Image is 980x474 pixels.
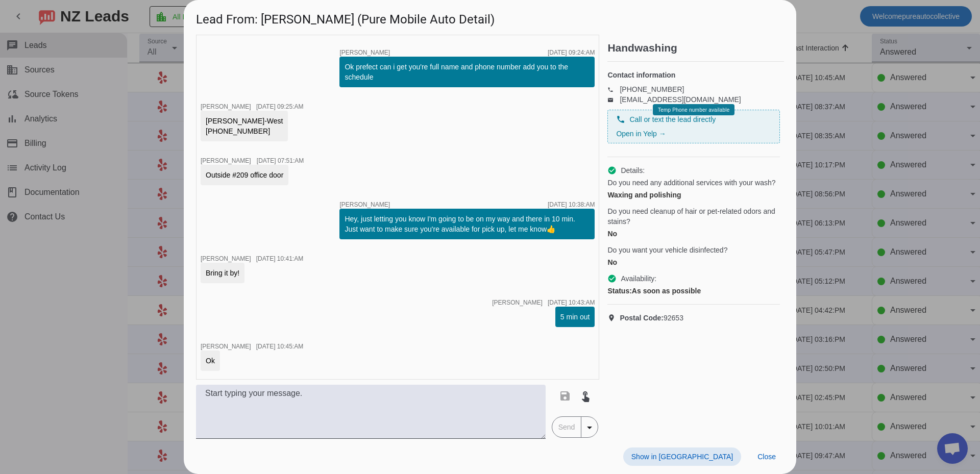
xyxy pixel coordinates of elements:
[607,206,780,227] span: Do you need cleanup of hair or pet-related odors and stains?
[548,300,595,306] div: [DATE] 10:43:AM
[607,287,631,295] strong: Status:
[345,62,590,82] div: Ok prefect can i get you're full name and phone number add you to the schedule
[548,202,595,208] div: [DATE] 10:38:AM
[206,356,215,366] div: Ok
[749,447,784,466] button: Close
[339,202,390,208] span: [PERSON_NAME]
[201,343,251,350] span: [PERSON_NAME]
[256,256,303,262] div: [DATE] 10:41:AM
[579,390,592,402] mat-icon: touch_app
[548,49,595,56] div: [DATE] 09:24:AM
[616,115,625,124] mat-icon: phone
[201,157,251,164] span: [PERSON_NAME]
[658,107,729,113] span: Temp Phone number available
[607,97,620,102] mat-icon: email
[620,313,683,323] span: 92653
[206,170,283,180] div: Outside #209 office door
[607,286,780,296] div: As soon as possible
[620,95,741,104] a: [EMAIL_ADDRESS][DOMAIN_NAME]
[629,114,716,124] span: Call or text the lead directly
[616,130,666,138] a: Open in Yelp →
[621,165,645,176] span: Details:
[607,166,617,175] mat-icon: check_circle
[607,257,780,267] div: No
[620,85,684,93] a: [PHONE_NUMBER]
[339,49,390,56] span: [PERSON_NAME]
[631,453,733,461] span: Show in [GEOGRAPHIC_DATA]
[345,214,590,234] div: Hey, just letting you know I'm going to be on my way and there in 10 min. Just want to make sure ...
[757,453,776,461] span: Close
[257,158,304,164] div: [DATE] 07:51:AM
[206,116,283,136] div: [PERSON_NAME]-West [PHONE_NUMBER]
[607,43,784,53] h2: Handwashing
[492,300,543,306] span: [PERSON_NAME]
[560,312,590,322] div: 5 min out
[206,268,239,278] div: Bring it by!
[623,447,741,466] button: Show in [GEOGRAPHIC_DATA]
[607,274,617,283] mat-icon: check_circle
[607,229,780,239] div: No
[607,70,780,80] h4: Contact information
[607,87,620,92] mat-icon: phone
[620,314,664,322] strong: Postal Code:
[256,343,303,350] div: [DATE] 10:45:AM
[256,104,303,110] div: [DATE] 09:25:AM
[201,103,251,110] span: [PERSON_NAME]
[621,273,656,284] span: Availability:
[607,178,775,188] span: Do you need any additional services with your wash?
[607,245,727,255] span: Do you want your vehicle disinfected?
[201,255,251,262] span: [PERSON_NAME]
[607,190,780,200] div: Waxing and polishing
[607,314,620,322] mat-icon: location_on
[583,421,596,434] mat-icon: arrow_drop_down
